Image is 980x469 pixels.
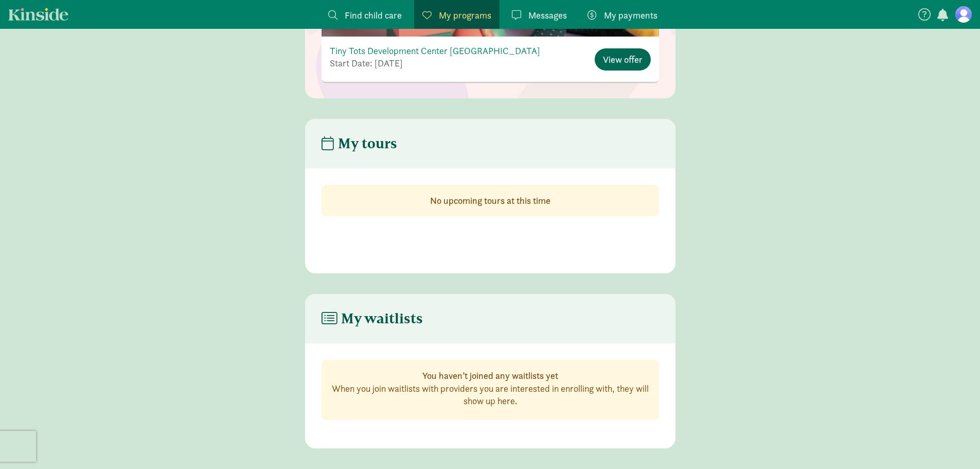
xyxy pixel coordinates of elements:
[330,57,540,70] p: Start Date: [DATE]
[330,383,650,407] p: When you join waitlists with providers you are interested in enrolling with, they will show up here.
[595,48,651,71] button: View offer
[322,310,423,327] h4: My waitlists
[603,53,643,66] span: View offer
[604,8,657,22] span: My payments
[422,370,558,381] strong: You haven’t joined any waitlists yet
[528,8,567,22] span: Messages
[330,45,540,57] a: Tiny Tots Development Center [GEOGRAPHIC_DATA]
[595,54,651,65] a: View offer
[8,8,68,21] a: Kinside
[430,195,550,206] strong: No upcoming tours at this time
[439,8,491,22] span: My programs
[345,8,402,22] span: Find child care
[322,135,397,152] h4: My tours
